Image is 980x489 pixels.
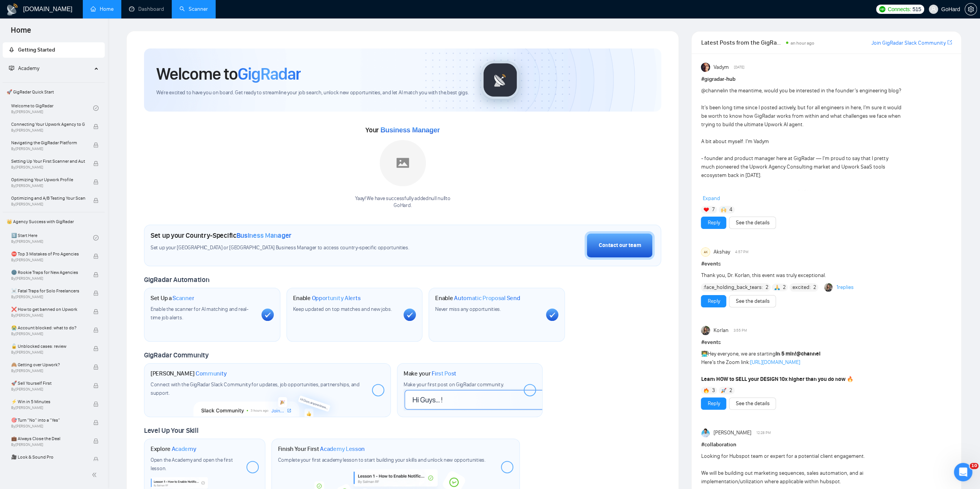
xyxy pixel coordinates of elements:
span: lock [93,364,99,370]
span: lock [93,290,99,296]
a: 1️⃣ Start HereBy[PERSON_NAME] [11,229,93,246]
span: :face_holding_back_tears: [703,283,763,292]
span: double-left [92,471,99,479]
span: 🌚 Rookie Traps for New Agencies [11,269,85,276]
span: ☠️ Fatal Traps for Solo Freelancers [11,287,85,295]
span: GigRadar Community [144,351,209,359]
span: lock [93,346,99,351]
span: 7 [712,206,715,214]
span: Business Manager [380,126,440,134]
span: Open the Academy and open the first lesson. [151,457,233,472]
span: Automatic Proposal Send [454,294,520,302]
button: setting [965,3,977,15]
span: [PERSON_NAME] [714,429,751,437]
span: ❌ How to get banned on Upwork [11,305,85,313]
span: Connects: [888,5,911,13]
span: Set up your [GEOGRAPHIC_DATA] or [GEOGRAPHIC_DATA] Business Manager to access country-specific op... [151,244,453,252]
h1: Welcome to [156,63,301,84]
a: [URL][DOMAIN_NAME] [750,359,800,365]
span: 2 [813,284,816,291]
span: 2 [729,387,732,394]
span: Expand [702,195,720,202]
button: See the details [729,397,776,410]
span: By [PERSON_NAME] [11,424,85,429]
strong: Learn HOW to SELL your DESIGN 10x higher than you do now [701,376,845,382]
img: Bohdan Pyrih [701,428,710,437]
img: 🙌 [721,207,726,212]
span: By [PERSON_NAME] [11,147,85,151]
span: Community [196,370,227,377]
span: 2 [783,284,786,291]
a: Reply [707,297,720,305]
p: GoHard . [355,202,450,209]
h1: Set Up a [151,294,194,302]
img: 🚀 [721,388,726,393]
a: Join GigRadar Slack Community [871,39,946,47]
a: Reply [707,219,720,227]
span: 4 [729,206,732,214]
strong: in 5 min! [775,350,820,357]
span: By [PERSON_NAME] [11,165,85,170]
a: dashboardDashboard [129,6,164,12]
div: AK [701,248,710,256]
span: Connecting Your Upwork Agency to GigRadar [11,120,85,128]
span: Complete your first academy lesson to start building your skills and unlock new opportunities. [278,457,486,463]
div: Hey everyone, we are starting Here’s the Zoom link: [701,350,901,384]
button: Reply [701,217,726,229]
img: placeholder.png [380,140,426,186]
span: Academy [18,65,39,72]
a: Welcome to GigRadarBy[PERSON_NAME] [11,100,93,117]
span: By [PERSON_NAME] [11,184,85,188]
h1: Enable [293,294,361,302]
span: lock [93,383,99,388]
img: slackcommunity-bg.png [194,381,341,417]
span: Home [5,25,37,41]
span: 🚀 Sell Yourself First [11,379,85,387]
span: By [PERSON_NAME] [11,350,85,355]
img: gigradar-logo.png [481,61,519,99]
img: Vadym [701,63,710,72]
span: Academy [172,445,196,453]
span: lock [93,420,99,425]
span: 😭 Account blocked: what to do? [11,324,85,332]
span: Navigating the GigRadar Platform [11,139,85,147]
h1: # gigradar-hub [701,75,952,83]
span: By [PERSON_NAME] [11,202,85,207]
a: Reply [707,399,720,408]
span: By [PERSON_NAME] [11,313,85,318]
span: ⚡ Win in 5 Minutes [11,398,85,406]
span: lock [93,457,99,462]
div: Contact our team [598,241,641,250]
span: By [PERSON_NAME] [11,406,85,410]
span: lock [93,401,99,407]
span: export [947,39,952,45]
span: rocket [9,47,14,52]
h1: Explore [151,445,196,453]
span: By [PERSON_NAME] [11,332,85,336]
button: See the details [729,295,776,307]
h1: Finish Your First [278,445,365,453]
span: 12:28 PM [756,429,771,436]
span: check-circle [93,105,99,111]
a: See the details [735,219,769,227]
a: 1replies [836,284,854,291]
span: an hour ago [791,40,814,46]
span: Opportunity Alerts [312,294,360,302]
button: Reply [701,397,726,410]
span: [DATE] [734,64,744,71]
img: ❤️ [704,207,709,212]
img: upwork-logo.png [879,6,885,12]
a: See the details [735,297,769,305]
a: homeHome [90,6,114,12]
span: Getting Started [18,47,55,53]
span: lock [93,438,99,444]
span: 10 [970,463,978,469]
button: Contact our team [585,231,655,260]
span: By [PERSON_NAME] [11,387,85,392]
span: 515 [913,5,921,13]
h1: Make your [404,370,456,377]
span: 🎯 Turn “No” into a “Yes” [11,416,85,424]
span: 3 [712,387,715,394]
span: Akshay [714,248,730,256]
span: 4:57 PM [735,249,749,255]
